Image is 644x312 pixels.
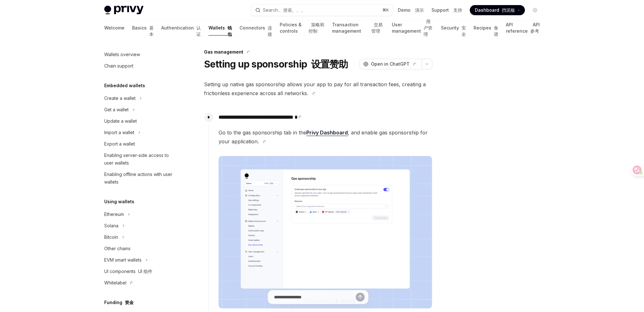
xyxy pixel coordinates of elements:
span: Open in ChatGPT [371,61,418,67]
font: UI 组件 [138,269,152,274]
font: 基本 [149,25,154,37]
div: Chain support [104,62,133,70]
button: Toggle dark mode [530,5,540,15]
a: Other chains [99,243,180,254]
a: Basics 基本 [132,20,154,36]
span: Setting up native gas sponsorship allows your app to pay for all transaction fees, creating a fri... [204,80,432,98]
a: Connectors 连接 [239,20,272,36]
div: Ethereum [104,211,124,218]
font: 演示 [415,7,424,13]
a: Demo 演示 [398,7,424,13]
span: Go to the gas sponsorship tab in the , and enable gas sponsorship for your application. [219,128,432,146]
h1: Setting up sponsorship [204,58,348,70]
a: UI components UI 组件 [99,266,180,277]
a: Chain support [99,60,180,72]
h5: Embedded wallets [104,82,145,89]
button: Open in ChatGPT [359,59,422,69]
font: 支持 [453,7,462,13]
div: Solana [104,222,118,230]
div: EVM smart wallets [104,256,142,264]
div: Other chains [104,245,131,252]
div: Search... [263,6,305,14]
font: 交易管理 [371,22,383,34]
a: Export a wallet [99,138,180,150]
a: Authentication 认证 [161,20,201,36]
a: Enabling offline actions with user wallets [99,169,180,188]
font: 连接 [268,25,272,37]
h5: Using wallets [104,198,134,205]
font: 食谱 [494,25,498,37]
font: API 参考 [530,22,540,34]
div: Gas management [204,49,432,55]
font: 设置赞助 [311,58,348,70]
img: images/gas-sponsorship.png [219,156,432,309]
font: 认证 [196,25,201,37]
font: 挡泥板 [502,7,515,13]
div: Bitcoin [104,233,118,241]
span: ⌘ K [382,8,389,13]
a: Wallets overview [99,49,180,60]
a: Whitelabel [99,277,180,289]
a: Welcome [104,20,124,36]
span: Dashboard [475,7,515,13]
a: Update a wallet [99,115,180,127]
a: Dashboard 挡泥板 [470,5,525,15]
a: Support 支持 [431,7,462,13]
div: Update a wallet [104,117,137,125]
img: light logo [104,6,143,15]
div: Whitelabel [104,279,135,287]
div: Import a wallet [104,129,134,136]
a: Security 安全 [441,20,466,36]
font: 用户管理 [424,19,432,37]
div: Enabling offline actions with user wallets [104,171,176,186]
div: Export a wallet [104,140,135,148]
font: 搜索。。。 [283,7,305,13]
font: 资金 [125,300,134,305]
a: Policies & controls 策略和控制 [280,20,324,36]
div: Get a wallet [104,106,129,114]
h5: Funding [104,299,134,306]
div: UI components [104,268,152,275]
font: 钱包 [227,25,232,37]
font: 策略和控制 [309,22,324,34]
a: API reference API 参考 [506,20,540,36]
a: Transaction management 交易管理 [332,20,384,36]
font: 安全 [462,25,466,37]
a: Wallets 钱包 [208,20,232,36]
button: Search... 搜索。。。⌘K [251,4,393,16]
div: Create a wallet [104,94,136,102]
div: Wallets overview [104,51,140,58]
a: Privy Dashboard [306,129,348,136]
button: Send message [356,293,365,302]
div: Enabling server-side access to user wallets [104,152,176,167]
a: Enabling server-side access to user wallets [99,150,180,169]
a: Recipes 食谱 [474,20,498,36]
a: User management 用户管理 [392,20,433,36]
